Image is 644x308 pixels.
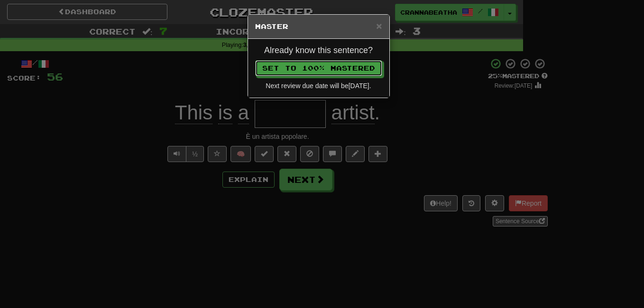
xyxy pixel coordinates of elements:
[255,46,382,55] h4: Already know this sentence?
[255,22,382,31] h5: Master
[255,81,382,91] div: Next review due date will be [DATE] .
[376,20,382,31] span: ×
[255,60,382,76] button: Set to 100% Mastered
[376,21,382,31] button: Close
